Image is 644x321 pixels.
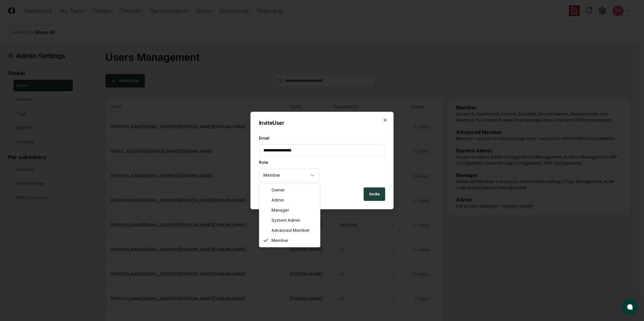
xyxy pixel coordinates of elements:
span: System Admin [271,217,300,223]
span: Member [271,238,288,244]
span: Advanced Member [271,227,310,234]
span: Manager [271,207,289,213]
span: Admin [271,197,284,203]
span: Owner [271,187,285,193]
